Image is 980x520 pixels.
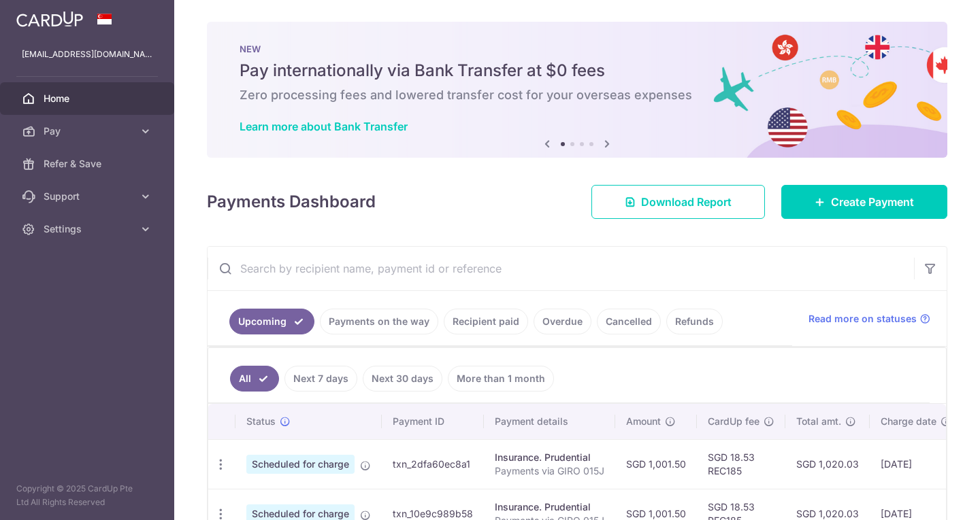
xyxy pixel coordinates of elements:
a: Overdue [534,309,591,334]
a: Cancelled [597,309,661,334]
a: Next 30 days [363,366,442,392]
td: SGD 18.53 REC185 [697,439,785,489]
a: Next 7 days [284,366,357,392]
p: NEW [240,44,915,54]
a: Download Report [591,185,765,219]
td: SGD 1,001.50 [615,439,697,489]
span: Scheduled for charge [246,455,355,474]
span: Read more on statuses [808,312,917,326]
span: Total amt. [796,415,841,428]
span: Refer & Save [44,157,133,171]
a: Payments on the way [320,309,438,334]
span: Pay [44,124,133,138]
span: Amount [626,415,661,428]
a: Create Payment [781,185,947,219]
span: Settings [44,222,133,236]
a: Learn more about Bank Transfer [240,120,408,133]
span: Status [246,415,276,428]
h6: Zero processing fees and lowered transfer cost for your overseas expenses [240,87,915,103]
a: All [230,366,279,392]
h4: Payments Dashboard [207,190,376,214]
a: More than 1 month [448,366,554,392]
p: Payments via GIRO 015J [495,464,604,478]
span: Download Report [641,194,732,210]
span: CardUp fee [708,415,759,428]
a: Read more on statuses [808,312,930,326]
img: CardUp [16,11,83,27]
th: Payment ID [382,404,484,439]
th: Payment details [484,404,615,439]
p: [EMAIL_ADDRESS][DOMAIN_NAME] [22,48,152,61]
span: Support [44,190,133,203]
span: Home [44,92,133,105]
td: SGD 1,020.03 [785,439,870,489]
img: Bank transfer banner [207,22,947,158]
div: Insurance. Prudential [495,500,604,514]
span: Charge date [881,415,936,428]
input: Search by recipient name, payment id or reference [208,247,914,290]
span: Create Payment [831,194,914,210]
h5: Pay internationally via Bank Transfer at $0 fees [240,60,915,82]
td: txn_2dfa60ec8a1 [382,439,484,489]
div: Insurance. Prudential [495,451,604,464]
a: Recipient paid [444,309,528,334]
td: [DATE] [870,439,962,489]
a: Upcoming [229,309,314,334]
a: Refunds [666,309,723,334]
